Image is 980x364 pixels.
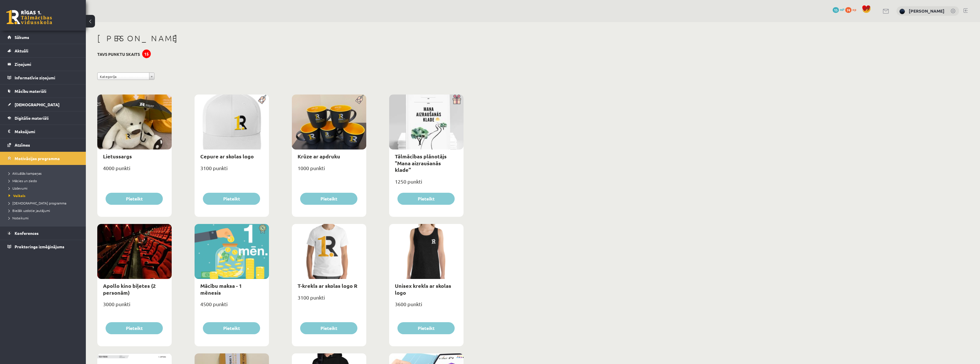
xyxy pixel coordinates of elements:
span: xp [852,7,856,12]
a: [DEMOGRAPHIC_DATA] [7,98,79,111]
a: Aktuāli [7,44,79,57]
div: 15 [142,50,151,58]
img: Populāra prece [256,95,269,104]
img: Nikolass Karpjuks [899,9,905,14]
button: Pieteikt [397,193,455,205]
span: [DEMOGRAPHIC_DATA] programma [9,201,66,205]
button: Pieteikt [203,193,260,205]
a: Proktoringa izmēģinājums [7,240,79,253]
a: Cepure ar skolas logo [200,153,254,160]
span: Veikals [9,193,25,198]
span: 74 [845,7,852,13]
span: Biežāk uzdotie jautājumi [9,208,50,213]
span: 15 [833,7,839,13]
a: Kategorija [97,72,155,80]
h1: [PERSON_NAME] [97,34,464,43]
span: Aktuāli [15,48,28,53]
button: Pieteikt [300,322,357,334]
a: Apollo kino biļetes (2 personām) [103,282,156,296]
span: Atzīmes [15,142,30,147]
span: [DEMOGRAPHIC_DATA] [15,102,60,107]
a: Mācies un ziedo [9,178,80,183]
a: Mācību materiāli [7,84,79,98]
div: 3000 punkti [97,299,172,314]
a: Atzīmes [7,138,79,151]
a: Mācību maksa - 1 mēnesis [200,282,242,296]
a: Motivācijas programma [7,152,79,165]
a: Ziņojumi [7,58,79,71]
a: [PERSON_NAME] [909,8,945,14]
div: 3100 punkti [292,293,366,307]
legend: Maksājumi [15,125,79,138]
div: 3600 punkti [389,299,464,314]
a: Rīgas 1. Tālmācības vidusskola [6,10,52,24]
a: Informatīvie ziņojumi [7,71,79,84]
span: Konferences [15,231,39,236]
span: Mācību materiāli [15,88,46,94]
button: Pieteikt [397,322,455,334]
legend: Ziņojumi [15,58,79,71]
span: Aktuālās kampaņas [9,171,41,176]
img: Atlaide [256,224,269,234]
span: Uzdevumi [9,186,27,190]
span: Proktoringa izmēģinājums [15,244,64,249]
span: Motivācijas programma [15,156,60,161]
span: Noteikumi [9,216,29,220]
a: 74 xp [845,7,859,12]
a: Konferences [7,227,79,240]
a: Maksājumi [7,125,79,138]
div: 4500 punkti [195,299,269,314]
div: 1250 punkti [389,177,464,191]
span: Sākums [15,35,29,40]
span: Mācies un ziedo [9,178,37,183]
a: Uzdevumi [9,186,80,191]
a: 15 mP [833,7,844,12]
img: Populāra prece [353,95,366,104]
button: Pieteikt [106,322,163,334]
a: Sākums [7,31,79,44]
button: Pieteikt [106,193,163,205]
a: Lietussargs [103,153,132,160]
a: Biežāk uzdotie jautājumi [9,208,80,213]
div: 3100 punkti [195,163,269,178]
a: Tālmācības plānotājs "Mana aizraušanās klade" [395,153,447,173]
button: Pieteikt [300,193,357,205]
a: Digitālie materiāli [7,111,79,125]
span: mP [840,7,844,12]
a: Aktuālās kampaņas [9,171,80,176]
a: Unisex krekls ar skolas logo [395,282,451,296]
span: Kategorija [100,73,147,80]
div: 4000 punkti [97,163,172,178]
span: Digitālie materiāli [15,115,49,121]
a: T-krekls ar skolas logo R [298,282,357,289]
h3: Tavs punktu skaits [97,52,140,57]
legend: Informatīvie ziņojumi [15,71,79,84]
div: 1000 punkti [292,163,366,178]
a: [DEMOGRAPHIC_DATA] programma [9,200,80,206]
button: Pieteikt [203,322,260,334]
a: Veikals [9,193,80,198]
img: Dāvana ar pārsteigumu [451,95,464,104]
a: Krūze ar apdruku [298,153,340,160]
a: Noteikumi [9,215,80,221]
